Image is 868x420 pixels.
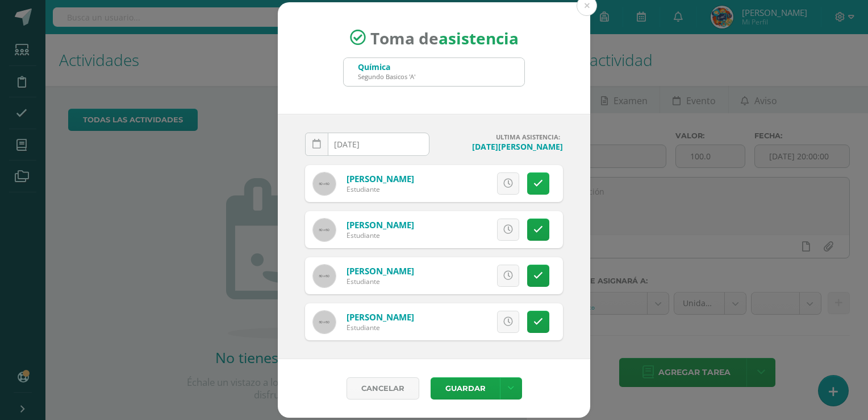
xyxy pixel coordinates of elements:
[344,58,524,86] input: Busca un grado o sección aquí...
[431,377,500,400] button: Guardar
[306,133,429,155] input: Fecha de Inasistencia
[347,230,414,240] div: Estudiante
[443,265,474,286] span: Excusa
[439,133,563,141] h4: ULTIMA ASISTENCIA:
[347,219,414,230] a: [PERSON_NAME]
[439,141,563,152] h4: [DATE][PERSON_NAME]
[358,61,415,72] div: Química
[443,173,474,194] span: Excusa
[347,377,419,400] a: Cancelar
[347,277,414,286] div: Estudiante
[313,219,336,241] img: 60x60
[347,311,414,323] a: [PERSON_NAME]
[313,172,336,195] img: 60x60
[347,184,414,194] div: Estudiante
[443,311,474,332] span: Excusa
[313,265,336,287] img: 60x60
[347,265,414,277] a: [PERSON_NAME]
[347,323,414,332] div: Estudiante
[443,219,474,240] span: Excusa
[370,27,519,48] span: Toma de
[439,27,519,48] strong: asistencia
[347,173,414,184] a: [PERSON_NAME]
[358,72,415,81] div: Segundo Basicos 'A'
[313,311,336,333] img: 60x60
